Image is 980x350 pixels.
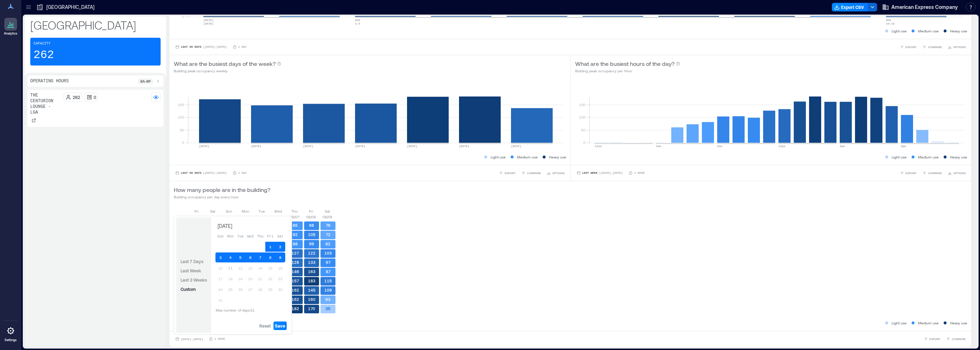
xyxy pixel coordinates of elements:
[255,274,265,284] button: 21
[892,320,907,326] p: Light use
[265,274,275,284] button: 22
[265,252,275,262] button: 8
[491,154,506,160] p: Light use
[292,269,299,274] text: 146
[225,252,235,262] button: 4
[511,145,521,148] text: [DATE]
[242,208,249,214] p: Mon
[265,263,275,273] button: 15
[950,320,967,326] p: Heavy use
[520,169,542,177] button: COMPARE
[181,259,203,264] span: Last 7 Days
[918,154,939,160] p: Medium use
[255,231,265,241] th: Thursday
[174,194,270,200] p: Building occupancy per day every hour
[303,145,313,148] text: [DATE]
[235,284,245,294] button: 26
[293,241,298,246] text: 88
[291,208,298,214] p: Thu
[575,68,680,74] p: Building peak occupancy per Hour
[308,269,316,274] text: 163
[237,235,244,239] span: Tue
[215,252,225,262] button: 3
[552,171,565,175] span: OPTIONS
[292,278,299,283] text: 157
[181,338,203,341] span: [DATE] - [DATE]
[886,22,895,25] text: 10-16
[275,274,285,284] button: 23
[30,93,61,115] p: The Centurion Lounge - LGA
[325,208,330,214] p: Sat
[277,235,283,239] span: Sat
[235,263,245,273] button: 12
[355,22,360,25] text: 3-9
[326,269,331,274] text: 87
[179,257,205,266] button: Last 7 Days
[326,223,330,228] text: 76
[179,285,197,293] button: Custom
[245,252,255,262] button: 6
[225,274,235,284] button: 18
[906,45,917,49] span: EXPORT
[324,278,332,283] text: 115
[945,335,967,343] button: COMPARE
[227,235,234,239] span: Mon
[545,169,566,177] button: OPTIONS
[208,214,218,220] p: 08/02
[140,78,151,84] p: 8a - 6p
[922,335,942,343] button: EXPORT
[891,4,958,11] span: American Express Company
[306,214,316,220] p: 08/08
[174,68,281,74] p: Building peak occupancy weekly
[717,145,723,148] text: 8am
[178,115,184,119] tspan: 100
[929,337,940,341] span: EXPORT
[953,171,966,175] span: OPTIONS
[194,208,198,214] p: Fri
[174,59,276,68] p: What are the busiest days of the week?
[46,4,94,11] p: [GEOGRAPHIC_DATA]
[257,214,267,220] p: 08/05
[918,28,939,34] p: Medium use
[901,145,906,148] text: 8pm
[326,232,330,237] text: 72
[174,169,228,177] button: Last 90 Days |[DATE]-[DATE]
[273,214,283,220] p: 08/06
[921,43,943,51] button: COMPARE
[245,284,255,294] button: 27
[225,284,235,294] button: 25
[181,287,196,292] span: Custom
[308,278,316,283] text: 183
[324,251,332,255] text: 103
[308,232,316,237] text: 105
[275,263,285,273] button: 16
[179,266,203,275] button: Last Week
[245,274,255,284] button: 20
[203,22,214,25] text: [DATE]
[325,297,330,302] text: 63
[886,19,891,22] text: AUG
[255,252,265,262] button: 7
[199,145,209,148] text: [DATE]
[880,1,960,13] button: American Express Company
[946,169,967,177] button: OPTIONS
[308,251,316,255] text: 122
[257,235,264,239] span: Thu
[225,263,235,273] button: 11
[178,103,184,107] tspan: 150
[275,284,285,294] button: 30
[355,19,360,22] text: AUG
[247,235,254,239] span: Wed
[634,171,645,175] p: 1 Hour
[241,214,250,220] p: 08/04
[94,94,96,100] p: 0
[950,154,967,160] p: Heavy use
[33,48,54,62] p: 262
[355,145,365,148] text: [DATE]
[579,103,585,107] tspan: 150
[30,18,161,32] p: [GEOGRAPHIC_DATA]
[946,43,967,51] button: OPTIONS
[527,171,541,175] span: COMPARE
[258,322,272,330] button: Reset
[928,45,942,49] span: COMPARE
